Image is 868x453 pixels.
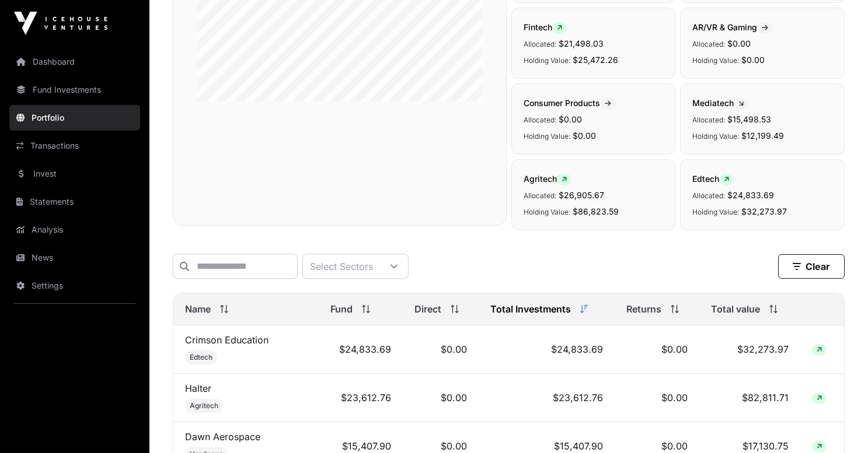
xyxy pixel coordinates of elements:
[692,174,734,184] span: Edtech
[559,114,582,124] span: $0.00
[727,38,751,48] span: $0.00
[9,245,140,271] a: News
[190,353,212,362] span: Edtech
[727,114,771,124] span: $15,498.53
[479,325,615,374] td: $24,833.69
[692,132,739,141] span: Holding Value:
[330,302,353,316] span: Fund
[524,98,616,108] span: Consumer Products
[403,374,479,422] td: $0.00
[319,374,403,422] td: $23,612.76
[711,302,760,316] span: Total value
[615,325,700,374] td: $0.00
[190,401,218,410] span: Agritech
[185,431,260,443] a: Dawn Aerospace
[524,115,556,124] span: Allocated:
[524,132,570,141] span: Holding Value:
[185,334,269,346] a: Crimson Education
[626,302,661,316] span: Returns
[9,49,140,75] a: Dashboard
[9,133,140,159] a: Transactions
[741,131,784,141] span: $12,199.49
[692,56,739,65] span: Holding Value:
[810,397,868,453] iframe: Chat Widget
[573,206,619,216] span: $86,823.59
[403,325,479,374] td: $0.00
[185,302,211,316] span: Name
[524,191,556,200] span: Allocated:
[692,191,725,200] span: Allocated:
[9,273,140,299] a: Settings
[727,190,774,200] span: $24,833.69
[692,22,773,32] span: AR/VR & Gaming
[14,12,107,35] img: Icehouse Ventures Logo
[692,115,725,124] span: Allocated:
[615,374,700,422] td: $0.00
[559,38,604,48] span: $21,498.03
[559,190,604,200] span: $26,905.67
[524,56,570,65] span: Holding Value:
[692,40,725,48] span: Allocated:
[524,174,571,184] span: Agritech
[573,131,596,141] span: $0.00
[692,208,739,216] span: Holding Value:
[319,325,403,374] td: $24,833.69
[185,382,211,394] a: Halter
[524,208,570,216] span: Holding Value:
[9,105,140,131] a: Portfolio
[741,55,765,65] span: $0.00
[699,325,800,374] td: $32,273.97
[524,40,556,48] span: Allocated:
[692,98,748,108] span: Mediatech
[573,55,618,65] span: $25,472.26
[9,77,140,103] a: Fund Investments
[699,374,800,422] td: $82,811.71
[741,206,787,216] span: $32,273.97
[778,254,845,279] button: Clear
[303,254,380,278] div: Select Sectors
[9,161,140,187] a: Invest
[9,189,140,215] a: Statements
[9,217,140,243] a: Analysis
[524,22,567,32] span: Fintech
[479,374,615,422] td: $23,612.76
[490,302,571,316] span: Total Investments
[414,302,441,316] span: Direct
